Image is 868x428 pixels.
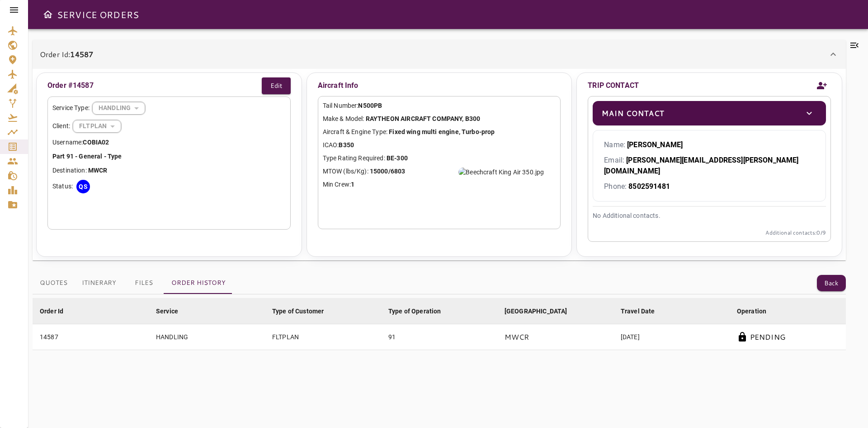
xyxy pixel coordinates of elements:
p: Main Contact [602,108,664,119]
div: Type of Operation [388,306,441,317]
b: [PERSON_NAME][EMAIL_ADDRESS][PERSON_NAME][DOMAIN_NAME] [604,156,798,175]
p: Name: [604,139,815,150]
div: basic tabs example [33,272,233,294]
span: Type of Operation [388,306,453,317]
div: Order Id:14587 [33,69,846,260]
button: Itinerary [75,272,123,294]
p: Email: [604,155,815,177]
img: Beechcraft King Air 350.jpg [458,168,544,177]
p: Additional contacts: 0 /9 [593,229,826,237]
div: Main Contacttoggle [593,101,826,125]
b: BE-300 [387,154,408,162]
b: M [88,167,94,174]
span: Travel Date [621,306,667,317]
p: MWCR [505,332,529,342]
h6: SERVICE ORDERS [57,7,139,22]
div: Operation [737,306,766,317]
b: COBIA02 [83,139,109,146]
p: Min Crew: [323,180,556,189]
div: Travel Date [621,306,655,317]
td: FLTPLAN [265,324,381,350]
span: Service [156,306,190,317]
div: 14587 [40,332,142,341]
p: Destination: [52,166,286,175]
div: [GEOGRAPHIC_DATA] [505,306,567,317]
b: B350 [339,141,354,149]
p: Aircraft & Engine Type: [323,127,556,137]
p: Tail Number: [323,101,556,111]
div: Client: [52,120,286,133]
b: 8502591481 [628,182,670,191]
p: Phone: [604,181,815,192]
b: R [103,167,107,174]
b: Fixed wing multi engine, Turbo-prop [389,128,495,135]
p: Order Id: [40,49,93,60]
span: Order Id [40,306,75,317]
span: Type of Customer [272,306,335,317]
div: Order Id [40,306,63,317]
p: ICAO: [323,140,556,150]
p: Make & Model: [323,114,556,124]
td: HANDLING [149,324,265,350]
p: Status: [52,182,73,191]
p: MTOW (lbs/Kg): [323,167,556,176]
div: HANDLING [73,114,121,138]
div: Order Id:14587 [33,40,846,69]
b: W [94,167,99,174]
p: No Additional contacts. [593,211,826,221]
div: Service [156,306,178,317]
div: QS [76,180,90,193]
b: 1 [351,181,354,188]
span: [GEOGRAPHIC_DATA] [505,306,579,317]
p: TRIP CONTACT [588,80,639,91]
button: Quotes [33,272,75,294]
p: Part 91 - General - Type [52,152,286,161]
button: Order History [164,272,233,294]
p: Order #14587 [47,80,94,91]
td: [DATE] [613,324,730,350]
div: Type of Customer [272,306,324,317]
span: Operation [737,306,778,317]
button: toggle [802,106,817,121]
b: C [99,167,103,174]
button: Back [817,275,846,292]
p: Username: [52,138,286,147]
button: Files [123,272,164,294]
b: 15000/6803 [370,168,406,175]
p: PENDING [750,332,785,342]
p: Type Rating Required: [323,154,556,163]
div: Service Type: [52,101,286,115]
b: N500PB [358,102,382,109]
b: 14587 [70,49,93,59]
p: Aircraft Info [318,77,561,94]
button: Edit [262,77,291,94]
div: HANDLING [92,96,145,120]
td: 91 [381,324,497,350]
button: Add new contact [813,75,831,96]
b: RAYTHEON AIRCRAFT COMPANY, B300 [366,115,481,122]
b: [PERSON_NAME] [627,140,683,149]
button: Open drawer [39,5,57,24]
